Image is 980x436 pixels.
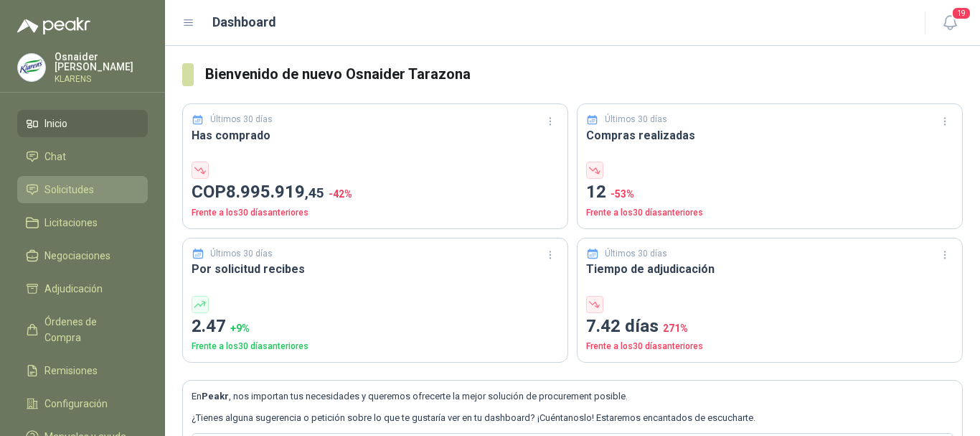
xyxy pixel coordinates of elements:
p: Frente a los 30 días anteriores [192,206,559,220]
p: En , nos importan tus necesidades y queremos ofrecerte la mejor solución de procurement posible. [192,389,953,404]
p: 2.47 [192,313,559,340]
span: Órdenes de Compra [44,314,134,345]
p: Frente a los 30 días anteriores [586,206,953,220]
span: Chat [44,149,66,164]
h3: Bienvenido de nuevo Osnaider Tarazona [205,63,963,85]
span: 19 [951,6,971,20]
p: ¿Tienes alguna sugerencia o petición sobre lo que te gustaría ver en tu dashboard? ¡Cuéntanoslo! ... [192,411,953,425]
span: Configuración [44,396,108,412]
p: COP [192,179,559,206]
span: Licitaciones [44,215,98,231]
a: Inicio [17,110,148,137]
p: 12 [586,179,953,206]
span: 271 % [663,323,688,334]
span: Inicio [44,116,67,131]
span: 8.995.919 [226,182,324,202]
p: Últimos 30 días [210,247,273,261]
h3: Por solicitud recibes [192,260,559,278]
a: Negociaciones [17,242,148,269]
a: Chat [17,143,148,170]
h3: Has comprado [192,126,559,144]
span: Negociaciones [44,248,110,264]
p: Últimos 30 días [605,247,667,261]
p: 7.42 días [586,313,953,340]
a: Solicitudes [17,176,148,203]
a: Órdenes de Compra [17,308,148,351]
span: ,45 [305,185,324,201]
a: Configuración [17,390,148,417]
h3: Compras realizadas [586,126,953,144]
span: Solicitudes [44,182,94,198]
a: Licitaciones [17,209,148,236]
p: Últimos 30 días [210,113,273,126]
span: -42 % [329,188,352,200]
p: Osnaider [PERSON_NAME] [55,52,148,72]
span: Remisiones [44,363,98,379]
h1: Dashboard [212,12,276,32]
b: Peakr [202,391,229,402]
p: KLARENS [55,75,148,83]
img: Company Logo [18,54,45,81]
p: Frente a los 30 días anteriores [192,340,559,353]
img: Logo peakr [17,17,90,34]
span: Adjudicación [44,281,103,297]
span: + 9 % [230,323,250,334]
a: Remisiones [17,357,148,384]
span: -53 % [611,188,634,200]
h3: Tiempo de adjudicación [586,260,953,278]
button: 19 [937,10,963,36]
p: Frente a los 30 días anteriores [586,340,953,353]
p: Últimos 30 días [605,113,667,126]
a: Adjudicación [17,275,148,302]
